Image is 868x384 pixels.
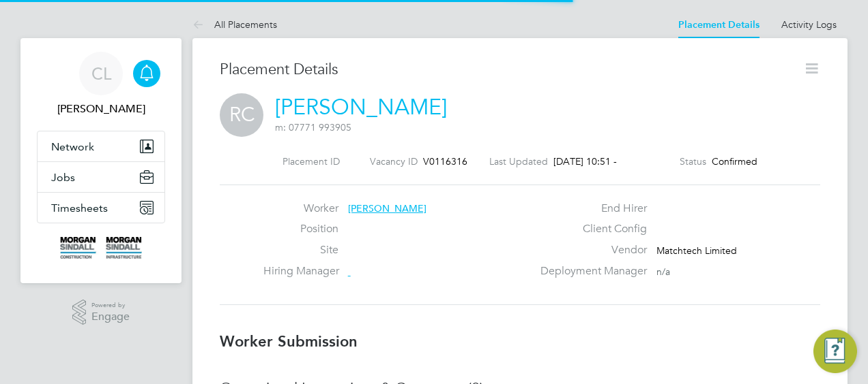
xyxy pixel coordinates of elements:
[91,65,111,82] span: CL
[37,101,165,117] span: Craig Lewis
[20,38,182,283] nav: Main navigation
[263,264,338,278] label: Hiring Manager
[263,202,338,216] label: Worker
[678,19,759,31] a: Placement Details
[370,155,418,167] label: Vacancy ID
[220,93,263,137] span: RC
[813,330,857,373] button: Engage Resource Center
[423,155,467,167] span: V0116316
[656,266,670,278] span: n/a
[532,243,647,257] label: Vendor
[263,222,338,236] label: Position
[220,60,793,80] h3: Placement Details
[91,300,130,311] span: Powered by
[712,155,757,167] span: Confirmed
[532,202,647,216] label: End Hirer
[275,121,351,133] span: m: 07771 993905
[263,243,338,257] label: Site
[38,162,164,192] button: Jobs
[781,18,837,31] a: Activity Logs
[680,155,706,167] label: Status
[38,193,164,223] button: Timesheets
[72,300,130,325] a: Powered byEngage
[283,155,340,167] label: Placement ID
[275,94,447,121] a: [PERSON_NAME]
[91,311,130,323] span: Engage
[532,222,647,236] label: Client Config
[51,202,108,214] span: Timesheets
[553,155,617,167] span: [DATE] 10:51 -
[51,171,75,184] span: Jobs
[192,18,277,31] a: All Placements
[348,202,426,214] span: [PERSON_NAME]
[656,244,737,257] span: Matchtech Limited
[37,52,165,117] a: CL[PERSON_NAME]
[37,237,165,259] a: Go to home page
[532,264,647,278] label: Deployment Manager
[38,131,164,161] button: Network
[489,155,548,167] label: Last Updated
[51,140,94,153] span: Network
[220,332,358,351] b: Worker Submission
[60,237,142,259] img: morgansindall-logo-retina.png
